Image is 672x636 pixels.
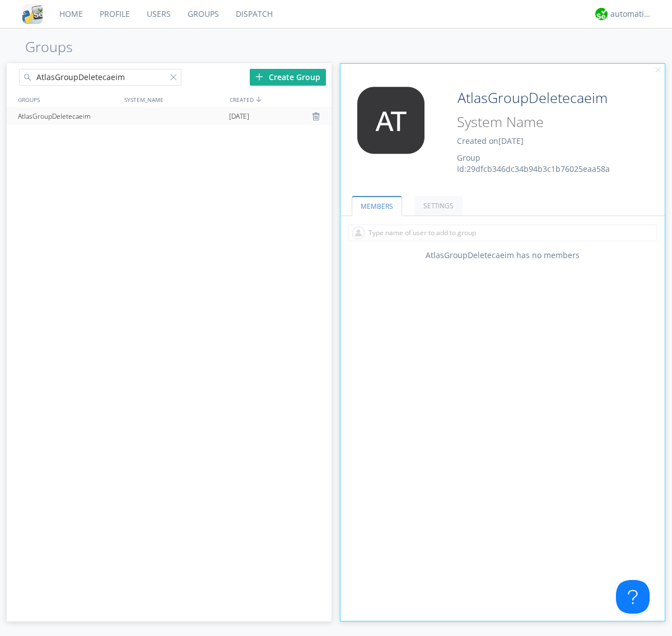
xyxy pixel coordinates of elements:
input: Type name of user to add to group [348,225,657,241]
div: automation+atlas [610,8,652,20]
iframe: Toggle Customer Support [616,580,650,614]
img: 373638.png [349,87,433,154]
div: GROUPS [15,91,119,107]
input: System Name [453,111,634,133]
img: d2d01cd9b4174d08988066c6d424eccd [595,8,608,20]
div: SYSTEM_NAME [122,91,227,107]
a: MEMBERS [352,196,402,216]
span: [DATE] [229,108,249,125]
img: plus.svg [255,73,263,81]
div: CREATED [227,91,333,107]
img: cancel.svg [654,67,662,74]
a: SETTINGS [414,196,463,216]
div: Create Group [250,69,326,86]
span: [DATE] [498,135,524,146]
div: AtlasGroupDeletecaeim has no members [340,250,665,261]
img: cddb5a64eb264b2086981ab96f4c1ba7 [22,4,43,24]
span: Group Id: 29dfcb346dc34b94b3c1b76025eaa58a [457,152,610,174]
span: Created on [457,135,524,146]
a: AtlasGroupDeletecaeim[DATE] [7,108,332,125]
input: Search groups [19,69,181,86]
div: AtlasGroupDeletecaeim [15,108,120,125]
input: Group Name [453,87,634,109]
